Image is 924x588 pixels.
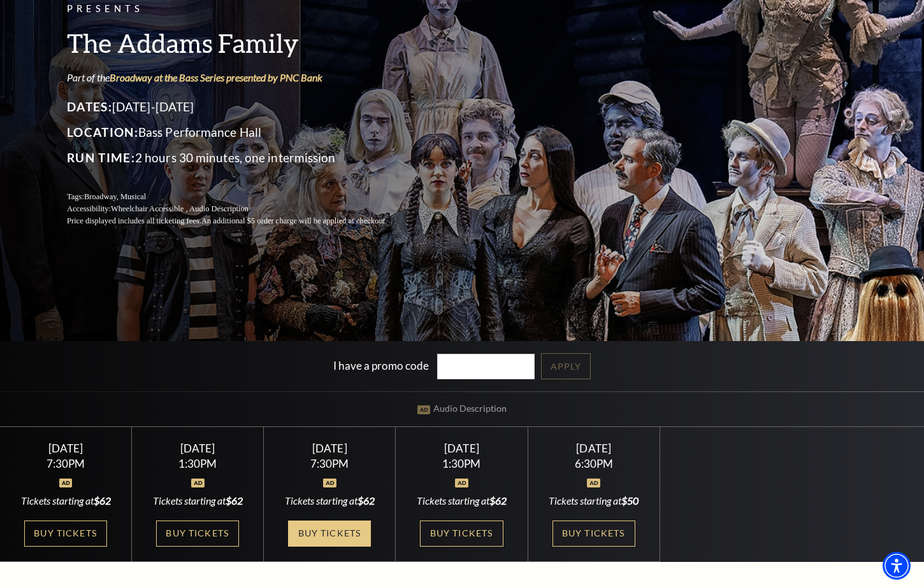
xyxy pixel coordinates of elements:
[67,191,417,203] p: Tags:
[67,71,417,85] p: Part of the
[110,71,322,83] a: Broadway at the Bass Series presented by PNC Bank - open in a new tab
[543,458,644,469] div: 6:30PM
[15,442,117,455] div: [DATE]
[67,203,417,215] p: Accessibility:
[147,494,249,508] div: Tickets starting at
[67,150,135,165] span: Run Time:
[411,494,512,508] div: Tickets starting at
[147,442,249,455] div: [DATE]
[67,27,417,59] h3: The Addams Family
[543,494,644,508] div: Tickets starting at
[67,99,112,114] span: Dates:
[67,215,417,227] p: Price displayed includes all ticketing fees.
[411,442,512,455] div: [DATE]
[67,122,417,143] p: Bass Performance Hall
[226,494,243,507] span: $62
[411,458,512,469] div: 1:30PM
[288,521,371,547] a: Buy Tickets
[279,442,380,455] div: [DATE]
[333,358,429,372] label: I have a promo code
[201,216,387,225] span: An additional $5 order charge will be applied at checkout.
[156,521,239,547] a: Buy Tickets
[15,494,117,508] div: Tickets starting at
[357,494,375,507] span: $62
[883,552,911,580] div: Accessibility Menu
[279,458,380,469] div: 7:30PM
[24,521,107,547] a: Buy Tickets
[94,494,111,507] span: $62
[489,494,507,507] span: $62
[67,125,138,139] span: Location:
[111,204,249,213] span: Wheelchair Accessible , Audio Description
[67,148,417,168] p: 2 hours 30 minutes, one intermission
[67,97,417,117] p: [DATE]-[DATE]
[147,458,249,469] div: 1:30PM
[552,521,635,547] a: Buy Tickets
[84,192,146,201] span: Broadway, Musical
[621,494,639,507] span: $50
[543,442,644,455] div: [DATE]
[279,494,380,508] div: Tickets starting at
[420,521,503,547] a: Buy Tickets
[15,458,117,469] div: 7:30PM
